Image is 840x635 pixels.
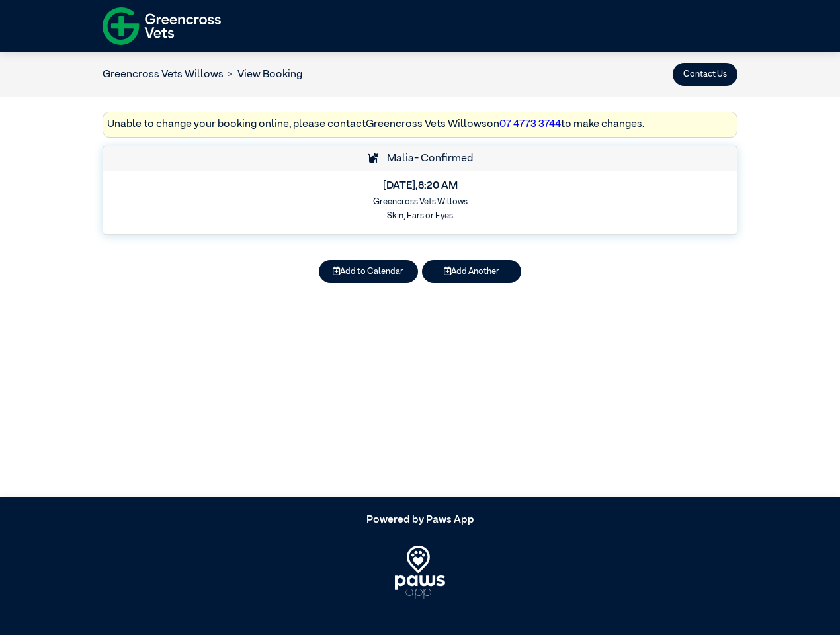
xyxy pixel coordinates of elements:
[103,3,221,49] img: f-logo
[112,197,728,207] h6: Greencross Vets Willows
[673,63,737,86] button: Contact Us
[103,69,224,80] a: Greencross Vets Willows
[224,67,302,83] li: View Booking
[103,112,737,138] div: Unable to change your booking online, please contact Greencross Vets Willows on to make changes.
[319,260,418,283] button: Add to Calendar
[112,211,728,221] h6: Skin, Ears or Eyes
[103,67,302,83] nav: breadcrumb
[112,180,728,192] h5: [DATE] , 8:20 AM
[499,119,561,130] a: 07 4773 3744
[422,260,521,283] button: Add Another
[103,514,737,527] h5: Powered by Paws App
[395,546,446,599] img: PawsApp
[380,153,414,164] span: Malia
[414,153,473,164] span: - Confirmed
